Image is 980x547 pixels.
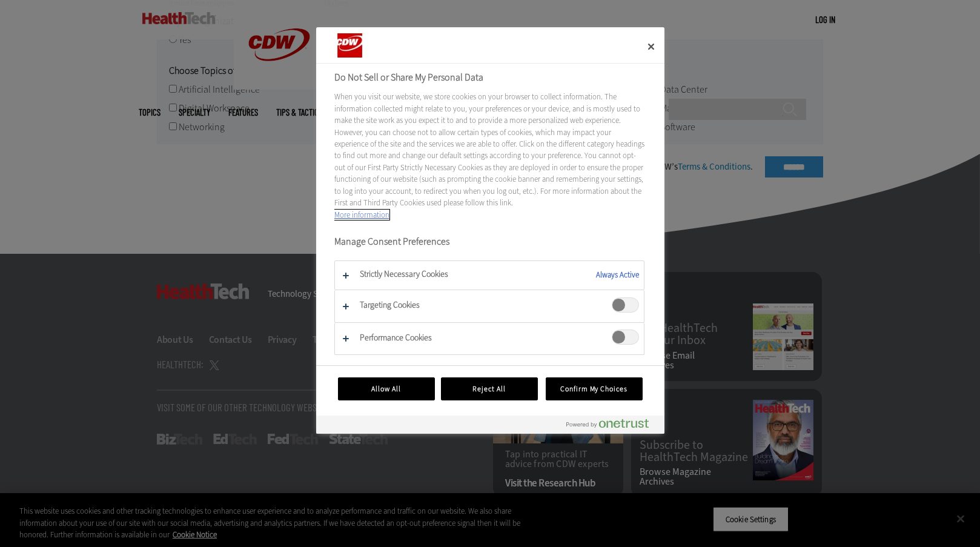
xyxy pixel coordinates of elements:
span: Targeting Cookies [612,297,639,313]
img: Powered by OneTrust Opens in a new Tab [566,419,649,428]
div: When you visit our website, we store cookies on your browser to collect information. The informat... [334,91,644,220]
img: Company Logo [334,33,393,58]
a: Powered by OneTrust Opens in a new Tab [566,419,658,434]
div: Preference center [316,27,664,434]
button: Confirm My Choices [546,377,643,400]
button: Reject All [441,377,538,400]
span: Performance Cookies [612,330,639,345]
div: Company Logo [334,33,407,58]
button: Close [638,33,664,60]
h3: Manage Consent Preferences [334,236,644,254]
button: Allow All [338,377,435,400]
a: More information about your privacy, opens in a new tab [334,210,389,220]
div: Do Not Sell or Share My Personal Data [316,27,664,434]
h2: Do Not Sell or Share My Personal Data [334,70,644,85]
